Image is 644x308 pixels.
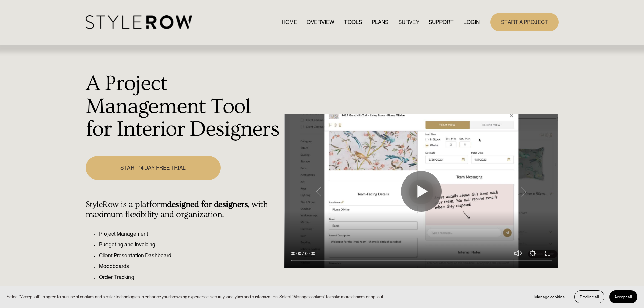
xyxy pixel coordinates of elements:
a: PLANS [372,18,388,27]
button: Manage cookies [529,290,570,303]
span: Accept all [614,294,632,299]
h4: StyleRow is a platform , with maximum flexibility and organization. [86,199,281,220]
a: OVERVIEW [307,18,334,27]
input: Seek [291,258,552,263]
p: Select “Accept all” to agree to our use of cookies and similar technologies to enhance your brows... [7,293,384,300]
a: SURVEY [398,18,419,27]
p: Client Presentation Dashboard [99,252,281,260]
p: Order Tracking [99,273,281,281]
a: START 14 DAY FREE TRIAL [86,156,221,180]
a: LOGIN [463,18,480,27]
h1: A Project Management Tool for Interior Designers [86,72,281,141]
p: Budgeting and Invoicing [99,241,281,249]
div: Duration [303,250,317,257]
button: Decline all [574,290,604,303]
span: Decline all [580,294,599,299]
div: Current time [291,250,303,257]
button: Accept all [609,290,637,303]
a: START A PROJECT [490,13,559,31]
p: Project Management [99,230,281,238]
a: HOME [282,18,297,27]
strong: designed for designers [167,199,248,209]
span: SUPPORT [429,18,454,26]
span: Manage cookies [534,294,565,299]
a: folder dropdown [429,18,454,27]
p: Moodboards [99,262,281,270]
a: TOOLS [344,18,362,27]
img: StyleRow [86,15,192,29]
button: Play [401,171,442,212]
